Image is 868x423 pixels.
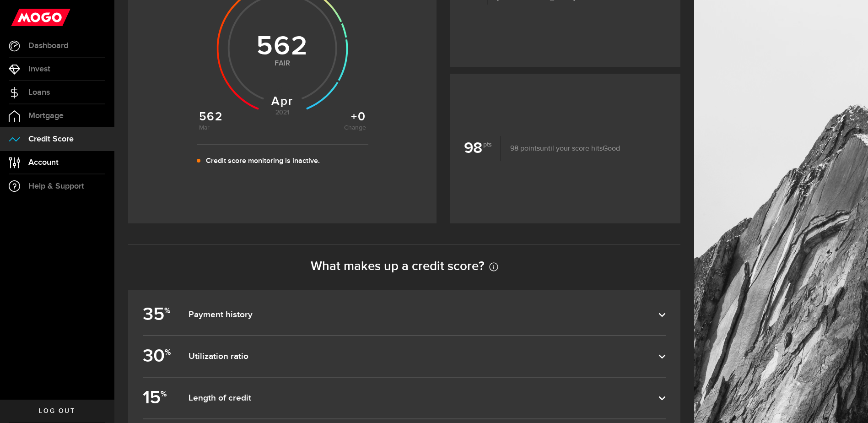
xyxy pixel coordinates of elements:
[28,42,68,50] span: Dashboard
[143,300,173,330] b: 35
[28,88,50,97] span: Loans
[189,309,658,320] dfn: Payment history
[28,158,59,167] span: Account
[161,389,167,399] sup: %
[510,145,540,152] span: 98 points
[501,143,620,154] p: until your score hits
[28,112,64,120] span: Mortgage
[143,383,173,413] b: 15
[7,4,35,31] button: Open LiveChat chat widget
[206,156,320,167] p: Credit score monitoring is inactive.
[165,348,171,358] sup: %
[39,408,75,414] span: Log out
[143,342,173,371] b: 30
[464,136,501,161] b: 98
[28,65,50,73] span: Invest
[189,351,658,362] dfn: Utilization ratio
[164,306,170,316] sup: %
[128,259,680,274] h2: What makes up a credit score?
[603,145,620,152] span: Good
[28,135,74,143] span: Credit Score
[189,393,658,404] dfn: Length of credit
[28,182,84,190] span: Help & Support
